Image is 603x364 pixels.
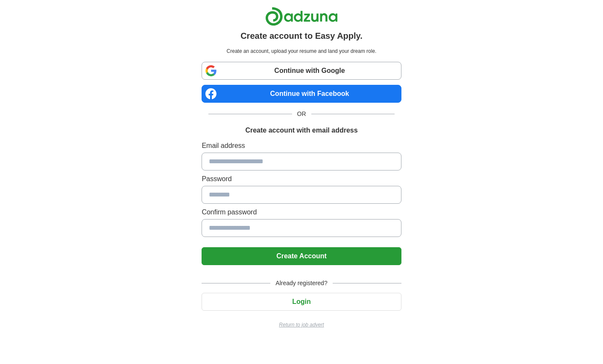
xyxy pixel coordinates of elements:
[265,7,338,26] img: Adzuna logo
[245,125,357,136] h1: Create account with email address
[202,141,401,151] label: Email address
[292,110,311,118] span: OR
[202,174,401,184] label: Password
[202,85,401,103] a: Continue with Facebook
[202,247,401,265] button: Create Account
[240,29,363,42] h1: Create account to Easy Apply.
[202,293,401,311] button: Login
[202,207,401,217] label: Confirm password
[202,62,401,80] a: Continue with Google
[202,321,401,329] a: Return to job advert
[203,47,399,55] p: Create an account, upload your resume and land your dream role.
[270,279,332,288] span: Already registered?
[202,298,401,305] a: Login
